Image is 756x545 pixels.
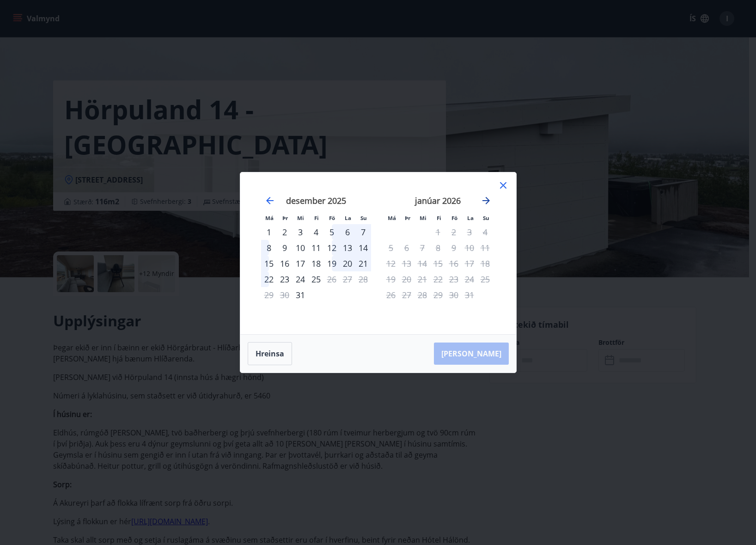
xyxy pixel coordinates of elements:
[261,240,277,256] td: Choose mánudagur, 8. desember 2025 as your check-in date. It’s available.
[451,214,457,221] small: Fö
[340,256,355,271] td: Choose laugardagur, 20. desember 2025 as your check-in date. It’s available.
[293,224,308,240] td: Choose miðvikudagur, 3. desember 2025 as your check-in date. It’s available.
[415,256,430,271] td: Not available. miðvikudagur, 14. janúar 2026
[430,224,446,240] div: Aðeins útritun í boði
[277,271,293,287] div: 23
[340,271,355,287] td: Not available. laugardagur, 27. desember 2025
[282,214,288,221] small: Þr
[308,224,324,240] div: 4
[405,214,410,221] small: Þr
[293,224,308,240] div: 3
[293,256,308,271] div: 17
[340,224,355,240] div: 6
[481,195,492,206] div: Move forward to switch to the next month.
[383,287,399,303] td: Not available. mánudagur, 26. janúar 2026
[446,224,462,240] td: Not available. föstudagur, 2. janúar 2026
[483,214,489,221] small: Su
[345,214,351,221] small: La
[477,240,493,256] td: Not available. sunnudagur, 11. janúar 2026
[383,256,399,271] td: Not available. mánudagur, 12. janúar 2026
[261,256,277,271] div: 15
[383,240,399,256] td: Not available. mánudagur, 5. janúar 2026
[462,224,477,240] td: Not available. laugardagur, 3. janúar 2026
[261,271,277,287] div: 22
[446,271,462,287] td: Not available. föstudagur, 23. janúar 2026
[261,224,277,240] div: Aðeins innritun í boði
[261,256,277,271] td: Choose mánudagur, 15. desember 2025 as your check-in date. It’s available.
[293,271,308,287] td: Choose miðvikudagur, 24. desember 2025 as your check-in date. It’s available.
[399,240,415,256] td: Not available. þriðjudagur, 6. janúar 2026
[446,240,462,256] td: Not available. föstudagur, 9. janúar 2026
[324,224,340,240] td: Choose föstudagur, 5. desember 2025 as your check-in date. It’s available.
[261,224,277,240] td: Choose mánudagur, 1. desember 2025 as your check-in date. It’s available.
[462,271,477,287] td: Not available. laugardagur, 24. janúar 2026
[251,184,505,323] div: Calendar
[277,240,293,256] td: Choose þriðjudagur, 9. desember 2025 as your check-in date. It’s available.
[308,256,324,271] td: Choose fimmtudagur, 18. desember 2025 as your check-in date. It’s available.
[360,214,367,221] small: Su
[308,256,324,271] div: 18
[415,195,461,206] strong: janúar 2026
[340,256,355,271] div: 20
[355,256,371,271] div: 21
[261,240,277,256] div: 8
[277,224,293,240] td: Choose þriðjudagur, 2. desember 2025 as your check-in date. It’s available.
[462,240,477,256] td: Not available. laugardagur, 10. janúar 2026
[277,256,293,271] td: Choose þriðjudagur, 16. desember 2025 as your check-in date. It’s available.
[324,240,340,256] div: 12
[297,214,304,221] small: Mi
[355,256,371,271] td: Choose sunnudagur, 21. desember 2025 as your check-in date. It’s available.
[340,240,355,256] div: 13
[293,287,308,303] td: Choose miðvikudagur, 31. desember 2025 as your check-in date. It’s available.
[277,271,293,287] td: Choose þriðjudagur, 23. desember 2025 as your check-in date. It’s available.
[430,256,446,271] td: Not available. fimmtudagur, 15. janúar 2026
[286,195,346,206] strong: desember 2025
[420,214,427,221] small: Mi
[340,224,355,240] td: Choose laugardagur, 6. desember 2025 as your check-in date. It’s available.
[430,224,446,240] td: Not available. fimmtudagur, 1. janúar 2026
[324,271,340,287] div: Aðeins útritun í boði
[324,224,340,240] div: 5
[248,342,292,365] button: Hreinsa
[314,214,319,221] small: Fi
[340,240,355,256] td: Choose laugardagur, 13. desember 2025 as your check-in date. It’s available.
[329,214,335,221] small: Fö
[415,287,430,303] td: Not available. miðvikudagur, 28. janúar 2026
[399,256,415,271] td: Not available. þriðjudagur, 13. janúar 2026
[477,224,493,240] td: Not available. sunnudagur, 4. janúar 2026
[467,214,474,221] small: La
[355,224,371,240] div: 7
[415,240,430,256] td: Not available. miðvikudagur, 7. janúar 2026
[293,271,308,287] div: 24
[355,271,371,287] td: Not available. sunnudagur, 28. desember 2025
[462,256,477,271] td: Not available. laugardagur, 17. janúar 2026
[415,271,430,287] td: Not available. miðvikudagur, 21. janúar 2026
[277,256,293,271] div: 16
[388,214,396,221] small: Má
[264,195,275,206] div: Move backward to switch to the previous month.
[324,256,340,271] div: 19
[308,240,324,256] td: Choose fimmtudagur, 11. desember 2025 as your check-in date. It’s available.
[477,271,493,287] td: Not available. sunnudagur, 25. janúar 2026
[324,271,340,287] td: Not available. föstudagur, 26. desember 2025
[446,256,462,271] td: Not available. föstudagur, 16. janúar 2026
[308,271,324,287] div: 25
[399,271,415,287] td: Not available. þriðjudagur, 20. janúar 2026
[437,214,441,221] small: Fi
[261,287,277,303] td: Not available. mánudagur, 29. desember 2025
[277,224,293,240] div: 2
[277,240,293,256] div: 9
[293,287,308,303] div: Aðeins innritun í boði
[265,214,274,221] small: Má
[355,240,371,256] td: Choose sunnudagur, 14. desember 2025 as your check-in date. It’s available.
[261,271,277,287] td: Choose mánudagur, 22. desember 2025 as your check-in date. It’s available.
[430,287,446,303] td: Not available. fimmtudagur, 29. janúar 2026
[383,271,399,287] td: Not available. mánudagur, 19. janúar 2026
[477,256,493,271] td: Not available. sunnudagur, 18. janúar 2026
[308,240,324,256] div: 11
[355,224,371,240] td: Choose sunnudagur, 7. desember 2025 as your check-in date. It’s available.
[293,240,308,256] div: 10
[308,224,324,240] td: Choose fimmtudagur, 4. desember 2025 as your check-in date. It’s available.
[355,240,371,256] div: 14
[293,256,308,271] td: Choose miðvikudagur, 17. desember 2025 as your check-in date. It’s available.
